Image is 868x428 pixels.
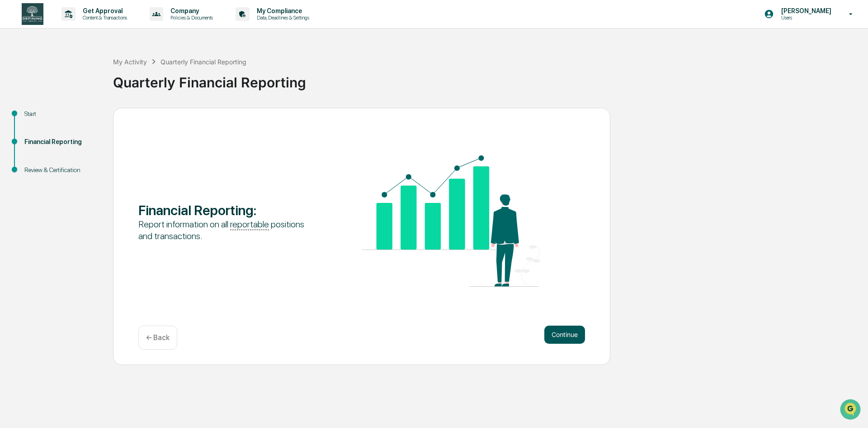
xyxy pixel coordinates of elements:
div: My Activity [113,58,147,66]
iframe: Open customer support [839,398,863,423]
span: Data Lookup [18,131,57,140]
a: 🖐️Preclearance [5,111,62,127]
button: Start new chat [154,72,165,83]
span: Preclearance [18,114,58,123]
div: Financial Reporting : [138,202,317,218]
span: Attestations [75,114,112,123]
a: Powered byPylon [64,153,109,160]
p: Data, Deadlines & Settings [250,14,314,21]
p: Get Approval [75,7,132,14]
p: Users [774,14,836,21]
div: Financial Reporting [24,137,99,147]
p: Policies & Documents [163,14,217,21]
div: 🔎 [9,132,16,139]
div: 🖐️ [9,115,16,122]
div: Start [24,109,99,119]
p: How can we help? [9,19,165,34]
a: 🔎Data Lookup [5,128,61,144]
u: reportable [230,219,269,230]
img: logo [22,3,43,25]
div: Report information on all positions and transactions. [138,218,317,242]
div: We're available if you need us! [31,78,114,86]
div: Quarterly Financial Reporting [113,67,863,91]
div: 🗄️ [66,115,73,122]
div: Review & Certification [24,165,99,175]
p: ← Back [146,333,170,342]
img: 1746055101610-c473b297-6a78-478c-a979-82029cc54cd1 [9,69,25,86]
p: [PERSON_NAME] [774,7,836,14]
span: Pylon [90,154,109,160]
img: Financial Reporting [362,155,540,287]
a: 🗄️Attestations [62,111,116,127]
div: Quarterly Financial Reporting [160,58,246,66]
p: Content & Transactions [75,14,132,21]
button: Continue [544,326,585,344]
div: Start new chat [31,69,148,78]
p: Company [163,7,217,14]
p: My Compliance [250,7,314,14]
